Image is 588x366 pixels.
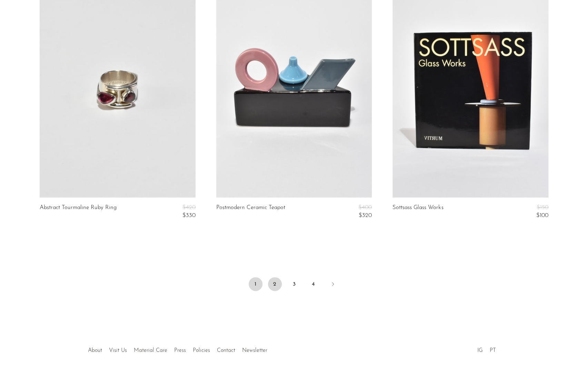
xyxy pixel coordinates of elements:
[326,277,340,292] a: Next
[193,347,210,353] a: Policies
[109,347,127,353] a: Visit Us
[40,204,117,218] a: Abstract Tourmaline Ruby Ring
[474,342,499,355] ul: Social Medias
[182,204,196,210] span: $420
[477,347,483,353] a: IG
[216,204,285,218] a: Postmodern Ceramic Teapot
[88,347,102,353] a: About
[537,204,548,210] span: $150
[287,277,301,291] a: 3
[217,347,235,353] a: Contact
[84,342,271,355] ul: Quick links
[182,212,196,218] span: $330
[392,204,443,218] a: Sottsass Glass Works
[536,212,548,218] span: $100
[490,347,496,353] a: PT
[249,277,262,291] span: 1
[358,204,372,210] span: $400
[307,277,320,291] a: 4
[174,347,186,353] a: Press
[359,212,372,218] span: $320
[134,347,167,353] a: Material Care
[268,277,282,291] a: 2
